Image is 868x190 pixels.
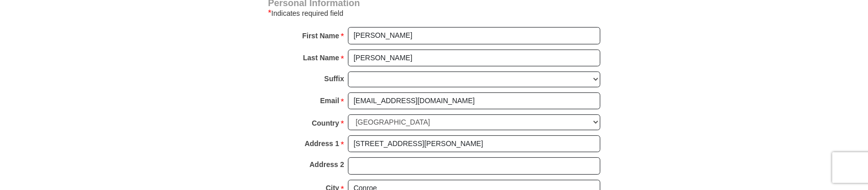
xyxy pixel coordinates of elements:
strong: First Name [302,29,339,43]
strong: Last Name [303,51,339,65]
strong: Country [312,116,339,130]
strong: Suffix [324,72,344,86]
strong: Address 1 [304,136,339,151]
div: Indicates required field [268,7,600,19]
strong: Address 2 [310,157,344,172]
strong: Email [320,93,339,108]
